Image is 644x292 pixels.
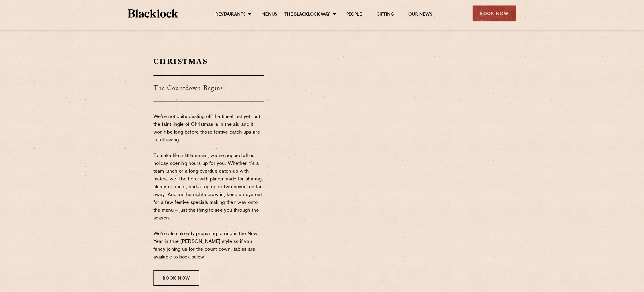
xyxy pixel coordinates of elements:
[153,270,199,286] div: Book Now
[153,113,264,261] p: We’re not quite dusting off the tinsel just yet, but the faint jingle of Christmas is in the air,...
[284,12,330,18] a: The Blacklock Way
[346,12,362,18] a: People
[128,9,178,18] img: BL_Textured_Logo-footer-cropped.svg
[376,12,394,18] a: Gifting
[215,12,246,18] a: Restaurants
[261,12,277,18] a: Menus
[473,5,516,21] div: Book Now
[153,75,264,101] h3: The Countdown Begins
[153,56,264,66] h2: Christmas
[408,12,432,18] a: Our News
